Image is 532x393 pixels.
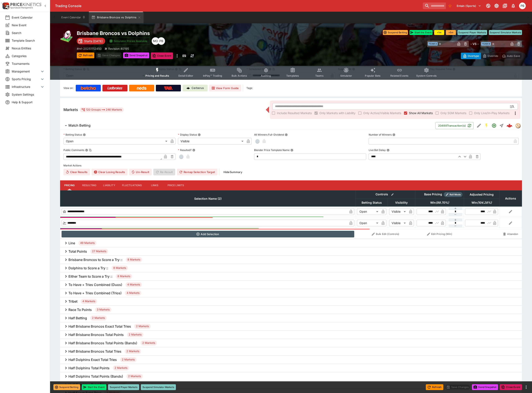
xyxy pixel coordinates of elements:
[108,46,129,51] p: Revision 40195
[164,86,173,90] img: TabNZ
[472,384,498,390] button: Send Snapshot
[85,149,88,152] button: Public CommentsCopy To Clipboard
[68,299,77,304] h6: Tribet
[164,180,188,190] button: Price Limits
[507,123,512,129] img: logo-cerberus--red.svg
[123,52,149,58] button: Send Snapshot
[319,111,356,115] span: Only Markets with Liability
[484,2,492,10] button: Connected to PK
[508,103,516,110] button: Open
[190,196,226,201] span: Selection Name (2)
[63,169,90,175] button: Clear Results
[481,53,500,59] button: Override
[458,30,487,35] button: Suspend Player Markets
[178,138,245,145] div: Visible
[221,169,245,175] button: HideSummary
[153,169,175,175] span: Re-Result
[481,42,491,46] span: Team B
[390,192,395,197] button: Bulk edit
[151,52,173,59] button: Close Event
[68,366,110,370] h6: Half Dolphins Total Points
[498,122,505,129] button: Straight
[68,308,92,312] h6: Race To Points
[428,42,438,46] span: Team A
[389,208,407,215] div: Visible
[12,61,45,66] span: Tournaments
[134,324,151,328] span: 2 Markets
[340,74,352,77] span: Simulator
[81,107,122,112] div: 120 Groups 246 Markets
[356,190,415,198] th: Controls
[63,107,78,112] h5: Markets
[79,180,100,190] button: Resulting
[440,111,466,115] span: Only SGM Markets
[357,231,414,237] button: Bulk Edit (Controls)
[90,316,107,320] span: 2 Markets
[426,384,443,390] button: Refresh
[422,192,444,197] div: Base Pricing
[470,42,479,46] h6: - VS -
[12,31,45,35] span: Search
[137,86,146,90] img: Neds
[483,122,490,129] button: SGM Enabled
[125,349,141,353] span: 2 Markets
[120,358,136,362] span: 2 Markets
[426,200,454,205] span: Win(99.70%)
[505,121,514,130] a: 81e50d20-e46b-480e-a779-c8760ca74734
[78,241,96,245] span: 49 Markets
[62,231,354,237] button: Add Selection
[254,133,284,136] p: All Winners Full-Dividend
[501,2,509,10] button: Documentation
[492,123,497,128] svg: Open
[107,37,150,45] button: Simulator Prices Available
[68,358,117,362] h6: Half Dolphins Exact Total Tries
[127,333,143,337] span: 2 Markets
[12,92,45,97] span: System Settings
[232,74,247,77] span: Bulk Actions
[68,316,87,320] h6: Half Betting
[454,2,484,9] button: Select Tenant
[68,283,122,287] h6: To Have + Tries Combined (Duos)
[63,138,169,145] div: Open
[500,231,521,237] button: Abandon
[68,123,91,128] h6: Match Betting
[198,133,201,136] button: Display Status
[464,190,499,198] th: Adjusted Pricing
[363,111,401,115] span: Only Active/Visible Markets
[490,122,498,129] button: Open
[410,30,432,35] button: Start the Event
[92,169,127,175] button: Clear Losing Results
[286,74,299,77] span: Templates
[369,133,392,136] p: Number of Winners
[60,180,79,190] button: Pricing
[68,291,122,295] h6: To Have + Tries Combined (Trios)
[12,85,40,89] span: Infrastructure
[435,122,474,129] button: 20488Transaction(s)
[77,30,299,36] h2: Copy To Clipboard
[507,123,512,129] div: 81e50d20-e46b-480e-a779-c8760ca74734
[177,169,217,175] button: Remap Selection Target
[178,74,193,77] span: Detail Editor
[81,299,97,303] span: 4 Markets
[83,133,86,136] button: Betting Status
[390,74,408,77] span: Related Events
[515,123,520,128] div: tradingmodel
[516,123,520,128] img: tradingmodel
[59,12,88,23] button: Event Calendar
[315,74,324,77] span: Teams
[145,180,164,190] button: Links
[475,122,483,129] button: Edit Detail
[261,74,271,77] span: Auditing
[209,85,241,91] button: View Form Guide
[493,2,500,10] button: Toggle light/dark mode
[434,30,444,35] button: +1m
[447,2,453,9] button: No Bookmarks
[55,4,421,8] div: Trading Console
[129,169,151,175] button: Un-Result
[12,77,40,81] span: Sports Pricing
[142,65,440,80] div: Event type filters
[416,231,463,237] button: Edit Pricing (Win)
[141,341,157,345] span: 2 Markets
[357,208,380,215] div: Open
